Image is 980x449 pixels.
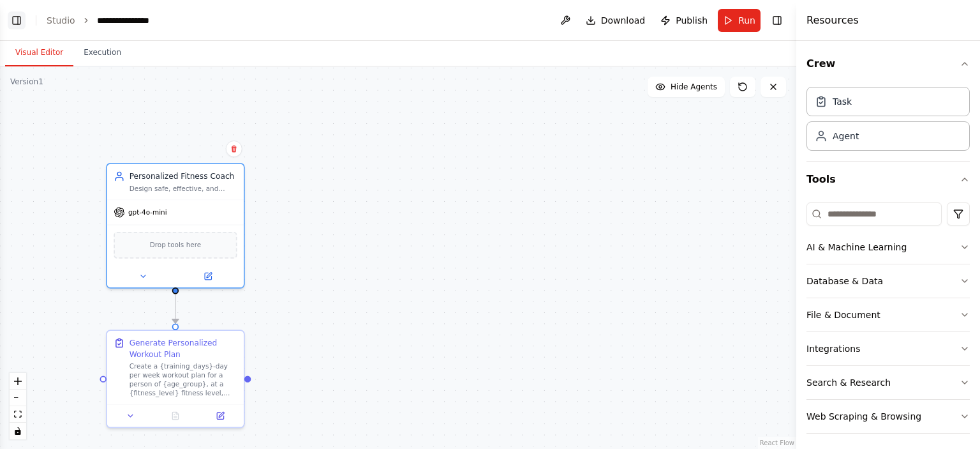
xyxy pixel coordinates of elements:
div: Integrations [806,342,860,355]
button: zoom in [10,373,26,390]
div: Tools [806,197,970,444]
a: Studio [47,15,75,26]
button: Web Scraping & Browsing [806,400,970,433]
button: Database & Data [806,264,970,298]
div: Database & Data [806,275,883,287]
button: Crew [806,46,970,82]
div: Generate Personalized Workout PlanCreate a {training_days}-day per week workout plan for a person... [106,330,245,428]
div: Web Scraping & Browsing [806,410,921,423]
div: Generate Personalized Workout Plan [130,337,237,360]
span: Run [738,14,755,27]
button: Execution [73,40,131,66]
button: Publish [655,9,713,32]
span: Hide Agents [671,82,717,92]
button: AI & Machine Learning [806,231,970,264]
button: Open in side panel [201,409,239,423]
button: Show left sidebar [8,11,26,29]
button: Run [718,9,761,32]
div: Version 1 [10,77,43,87]
div: React Flow controls [10,373,26,439]
div: Personalized Fitness CoachDesign safe, effective, and personalized workout plans for people of al... [106,163,245,289]
span: Download [601,14,646,27]
div: Design safe, effective, and personalized workout plans for people of all ages and fitness levels.... [130,184,237,193]
div: Task [833,95,852,108]
span: Drop tools here [150,240,202,250]
div: Search & Research [806,376,891,389]
span: gpt-4o-mini [128,208,167,217]
button: Delete node [226,141,242,157]
button: Visual Editor [5,40,73,66]
button: Hide right sidebar [768,11,786,29]
span: Publish [676,14,708,27]
button: Integrations [806,332,970,365]
button: Hide Agents [648,77,725,97]
div: Agent [833,130,859,142]
div: AI & Machine Learning [806,241,907,254]
button: fit view [10,406,26,423]
div: Personalized Fitness Coach [130,171,237,181]
button: Search & Research [806,366,970,399]
div: File & Document [806,308,880,321]
h4: Resources [806,13,859,28]
button: No output available [152,409,199,423]
button: zoom out [10,390,26,406]
div: Create a {training_days}-day per week workout plan for a person of {age_group}, at a {fitness_lev... [130,362,237,398]
button: Tools [806,162,970,197]
g: Edge from bf8f1284-8d47-493e-bac4-5b42e0d45113 to 04f4f8ea-7a16-455a-b924-d5900f09e22b [170,293,181,323]
div: Crew [806,82,970,161]
button: toggle interactivity [10,423,26,439]
button: File & Document [806,298,970,331]
a: React Flow attribution [760,439,794,446]
button: Open in side panel [177,270,239,283]
button: Download [581,9,651,32]
nav: breadcrumb [47,14,160,27]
